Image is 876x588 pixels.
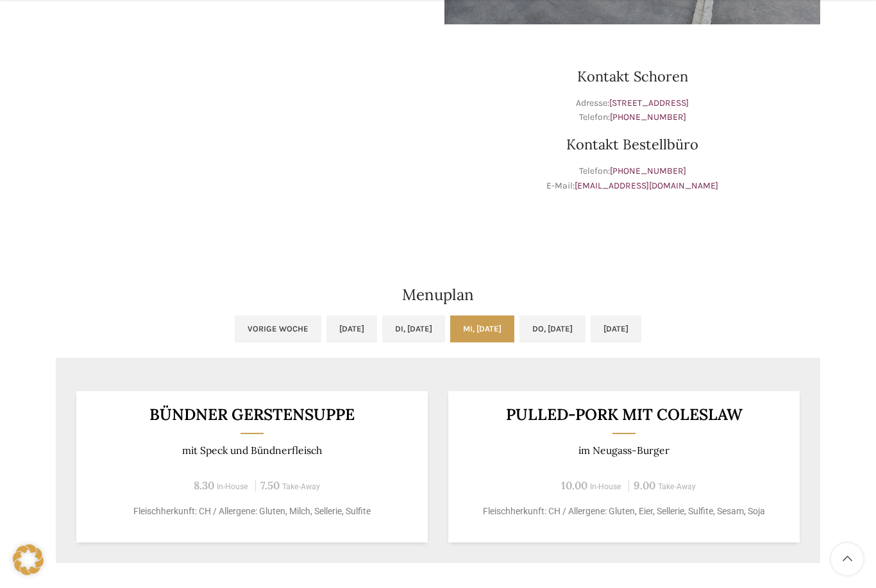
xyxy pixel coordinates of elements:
[444,69,820,83] h3: Kontakt Schoren
[444,164,820,193] p: Telefon: E-Mail:
[444,137,820,151] h3: Kontakt Bestellbüro
[217,482,248,491] span: In-House
[92,505,412,518] p: Fleischherkunft: CH / Allergene: Gluten, Milch, Sellerie, Sulfite
[56,287,820,303] h2: Menuplan
[260,478,280,492] span: 7.50
[194,478,214,492] span: 8.30
[658,482,696,491] span: Take-Away
[609,97,689,108] a: [STREET_ADDRESS]
[519,315,585,342] a: Do, [DATE]
[326,315,377,342] a: [DATE]
[92,407,412,423] h3: Bündner Gerstensuppe
[235,315,321,342] a: Vorige Woche
[591,315,641,342] a: [DATE]
[444,96,820,125] p: Adresse: Telefon:
[464,407,784,423] h3: Pulled-Pork mit Coleslaw
[831,543,863,575] a: Scroll to top button
[450,315,514,342] a: Mi, [DATE]
[464,444,784,457] p: im Neugass-Burger
[92,444,412,457] p: mit Speck und Bündnerfleisch
[575,180,718,191] a: [EMAIL_ADDRESS][DOMAIN_NAME]
[610,165,686,176] a: [PHONE_NUMBER]
[56,37,432,230] iframe: schoren schwyter
[382,315,445,342] a: Di, [DATE]
[590,482,621,491] span: In-House
[634,478,655,492] span: 9.00
[464,505,784,518] p: Fleischherkunft: CH / Allergene: Gluten, Eier, Sellerie, Sulfite, Sesam, Soja
[561,478,587,492] span: 10.00
[282,482,320,491] span: Take-Away
[610,112,686,122] a: [PHONE_NUMBER]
